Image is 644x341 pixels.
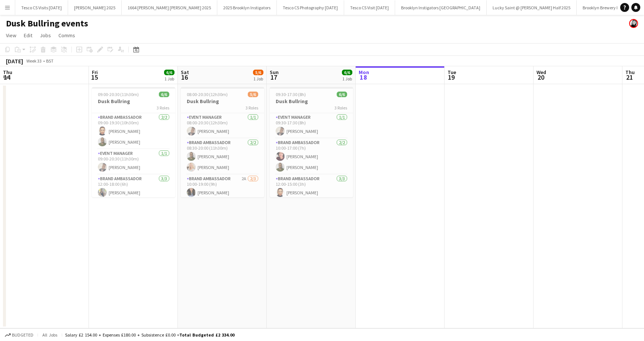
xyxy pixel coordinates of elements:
span: Budgeted [12,332,33,338]
span: 3 Roles [246,105,258,111]
div: 1 Job [253,76,263,82]
app-job-card: 08:00-20:30 (12h30m)5/6Dusk Bullring3 RolesEvent Manager1/108:00-20:30 (12h30m)[PERSON_NAME]Brand... [181,87,264,197]
span: 3 Roles [334,105,347,111]
span: Thu [625,69,635,76]
span: 19 [446,73,456,82]
app-card-role: Brand Ambassador3/312:00-18:00 (6h)[PERSON_NAME] [92,175,175,222]
span: Tue [448,69,456,76]
span: 14 [2,73,12,82]
button: Brooklyn Instigators [GEOGRAPHIC_DATA] [395,0,487,15]
span: Week 33 [25,58,43,64]
span: 6/6 [342,70,352,75]
span: 6/6 [164,70,174,75]
div: BST [46,58,54,64]
span: 09:00-20:30 (11h30m) [98,92,139,97]
span: 3 Roles [157,105,169,111]
a: View [3,31,19,40]
span: 16 [180,73,189,82]
button: 1664 [PERSON_NAME] [PERSON_NAME] 2025 [122,0,217,15]
button: 2025 Brooklyn Instigators [217,0,277,15]
span: Sat [181,69,189,76]
span: 6/6 [159,92,169,97]
button: Tesco CS Visit [DATE] [344,0,395,15]
span: 15 [91,73,98,82]
app-card-role: Brand Ambassador2A2/310:00-19:00 (9h)[PERSON_NAME] [181,175,264,222]
app-user-avatar: Janeann Ferguson [629,19,638,28]
div: 1 Job [342,76,352,82]
h3: Dusk Bullring [181,98,264,105]
span: 20 [535,73,546,82]
span: Comms [58,32,75,39]
span: Total Budgeted £2 334.00 [179,332,234,338]
button: Lucky Saint @ [PERSON_NAME] Half 2025 [487,0,577,15]
a: Jobs [37,31,54,40]
span: 21 [624,73,635,82]
span: Sun [270,69,279,76]
app-job-card: 09:00-20:30 (11h30m)6/6Dusk Bullring3 RolesBrand Ambassador2/209:00-19:30 (10h30m)[PERSON_NAME][P... [92,87,175,197]
h3: Dusk Bullring [270,98,353,105]
a: Comms [55,31,78,40]
span: 08:00-20:30 (12h30m) [187,92,228,97]
button: Tesco CS Photography [DATE] [277,0,344,15]
span: 6/6 [337,92,347,97]
a: Edit [21,31,35,40]
button: [PERSON_NAME] 2025 [68,0,122,15]
span: 09:30-17:30 (8h) [276,92,306,97]
h1: Dusk Bullring events [6,18,88,29]
span: 17 [269,73,279,82]
span: View [6,32,16,39]
app-card-role: Brand Ambassador2/210:00-17:00 (7h)[PERSON_NAME][PERSON_NAME] [270,138,353,175]
span: 5/6 [248,92,258,97]
app-card-role: Event Manager1/109:00-20:30 (11h30m)[PERSON_NAME] [92,149,175,175]
app-job-card: 09:30-17:30 (8h)6/6Dusk Bullring3 RolesEvent Manager1/109:30-17:30 (8h)[PERSON_NAME]Brand Ambassa... [270,87,353,197]
app-card-role: Event Manager1/108:00-20:30 (12h30m)[PERSON_NAME] [181,113,264,138]
h3: Dusk Bullring [92,98,175,105]
span: Wed [536,69,546,76]
app-card-role: Brand Ambassador2/209:00-19:30 (10h30m)[PERSON_NAME][PERSON_NAME] [92,113,175,149]
span: Fri [92,69,98,76]
app-card-role: Brand Ambassador3/312:00-15:00 (3h)[PERSON_NAME] [270,175,353,222]
div: Salary £2 154.00 + Expenses £180.00 + Subsistence £0.00 = [65,332,234,338]
span: 5/6 [253,70,263,75]
span: Edit [24,32,32,39]
button: Tesco CS Visits [DATE] [15,0,68,15]
button: Budgeted [4,331,35,339]
span: Mon [359,69,369,76]
app-card-role: Event Manager1/109:30-17:30 (8h)[PERSON_NAME] [270,113,353,138]
span: Jobs [40,32,51,39]
span: Thu [3,69,12,76]
div: [DATE] [6,57,23,65]
span: 18 [358,73,369,82]
div: 1 Job [164,76,174,82]
span: All jobs [41,332,59,338]
app-card-role: Brand Ambassador2/208:30-20:00 (11h30m)[PERSON_NAME][PERSON_NAME] [181,138,264,175]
